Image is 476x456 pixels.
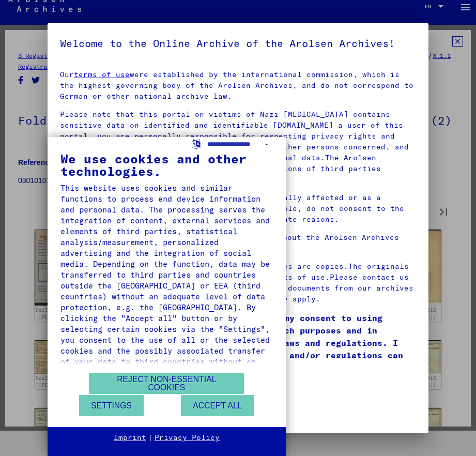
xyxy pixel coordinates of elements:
div: This website uses cookies and similar functions to process end device information and personal da... [60,183,273,378]
button: Reject non-essential cookies [89,373,244,394]
button: Accept all [181,395,254,416]
a: Imprint [114,433,146,443]
button: Settings [79,395,144,416]
a: Privacy Policy [155,433,220,443]
div: We use cookies and other technologies. [60,153,273,177]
